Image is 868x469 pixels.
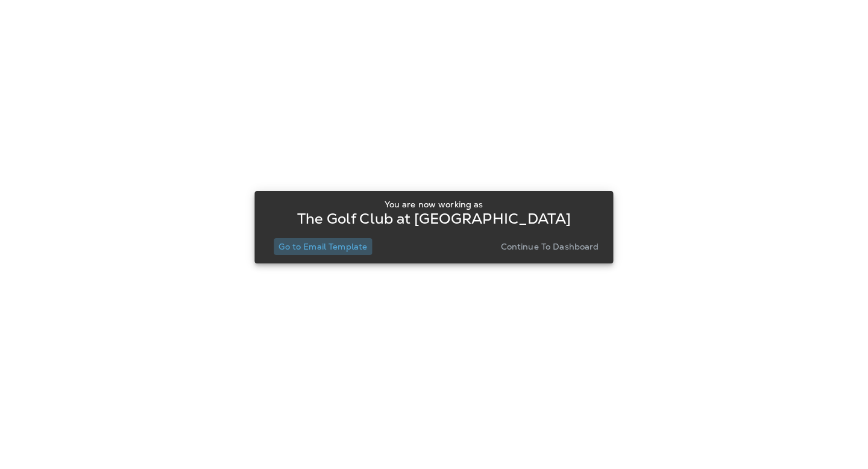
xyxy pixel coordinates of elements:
p: Continue to Dashboard [501,242,599,251]
p: Go to Email Template [278,242,367,251]
p: The Golf Club at [GEOGRAPHIC_DATA] [297,214,571,224]
button: Continue to Dashboard [496,238,604,255]
button: Go to Email Template [274,238,372,255]
p: You are now working as [385,200,483,209]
